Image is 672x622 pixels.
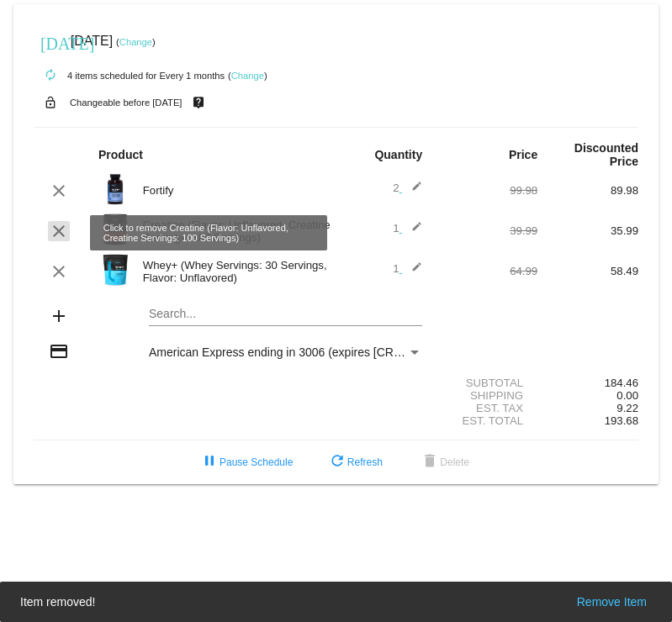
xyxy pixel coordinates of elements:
[49,261,69,282] mat-icon: clear
[119,37,152,47] a: Change
[537,265,638,277] div: 58.49
[402,261,422,282] mat-icon: edit
[20,593,652,610] simple-snack-bar: Item removed!
[393,262,422,275] span: 1
[327,452,347,472] mat-icon: refresh
[574,141,638,168] strong: Discounted Price
[437,389,537,402] div: Shipping
[437,402,537,414] div: Est. Tax
[616,389,638,402] span: 0.00
[199,452,220,472] mat-icon: pause
[135,184,336,197] div: Fortify
[616,402,638,414] span: 9.22
[537,184,638,197] div: 89.98
[149,345,422,359] mat-select: Payment Method
[537,377,638,389] div: 184.46
[49,221,69,241] mat-icon: clear
[186,447,306,477] button: Pause Schedule
[509,148,537,161] strong: Price
[49,341,69,361] mat-icon: credit_card
[393,182,422,194] span: 2
[228,71,267,81] small: ( )
[572,593,652,610] button: Remove Item
[40,32,61,52] mat-icon: [DATE]
[199,456,293,468] span: Pause Schedule
[327,456,383,468] span: Refresh
[149,308,422,321] input: Search...
[374,148,422,161] strong: Quantity
[393,222,422,235] span: 1
[98,253,132,287] img: Image-1-Carousel-Whey-2lb-Unflavored-no-badge-Transp.png
[70,98,183,108] small: Changeable before [DATE]
[437,414,537,427] div: Est. Total
[49,181,69,201] mat-icon: clear
[314,447,396,477] button: Refresh
[40,66,61,86] mat-icon: autorenew
[116,37,156,47] small: ( )
[437,184,537,197] div: 99.98
[420,456,469,468] span: Delete
[605,414,638,427] span: 193.68
[40,92,61,113] mat-icon: lock_open
[402,221,422,241] mat-icon: edit
[149,345,504,359] span: American Express ending in 3006 (expires [CREDIT_CARD_DATA])
[188,92,209,113] mat-icon: live_help
[98,148,143,161] strong: Product
[437,377,537,389] div: Subtotal
[402,181,422,201] mat-icon: edit
[135,219,336,244] div: Creatine (Flavor: Unflavored, Creatine Servings: 100 Servings)
[420,452,440,472] mat-icon: delete
[437,224,537,237] div: 39.99
[98,213,132,246] img: Image-1-Carousel-Creatine-100S-1000x1000-1.png
[231,71,264,81] a: Change
[437,265,537,277] div: 64.99
[34,71,225,81] small: 4 items scheduled for Every 1 months
[537,224,638,237] div: 35.99
[406,447,483,477] button: Delete
[49,306,69,326] mat-icon: add
[98,172,132,206] img: Image-1-Carousel-Fortify-Transp.png
[135,259,336,284] div: Whey+ (Whey Servings: 30 Servings, Flavor: Unflavored)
